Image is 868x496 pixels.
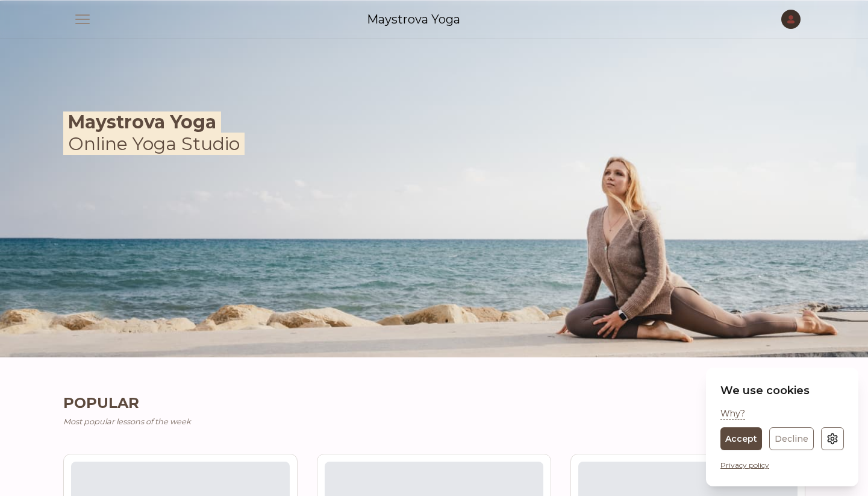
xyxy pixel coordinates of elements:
h3: We use cookies [720,382,844,399]
button: Why? [720,407,745,420]
button: Accept [720,427,762,450]
a: Privacy policy [720,460,769,469]
i: Most popular lessons of the week [63,417,191,426]
h2: Popular [63,391,728,416]
button: Decline [769,427,814,450]
a: Maystrova Yoga [367,11,460,28]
